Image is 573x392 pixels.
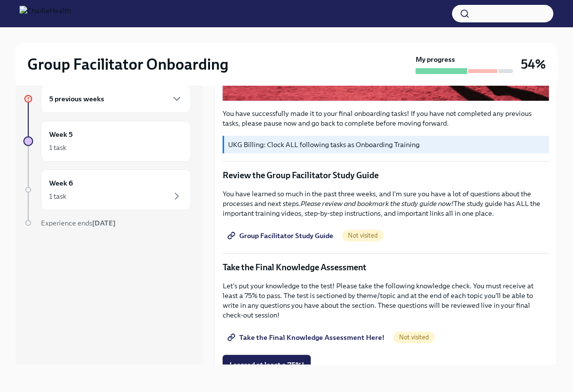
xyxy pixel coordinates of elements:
a: Week 61 task [23,169,191,210]
span: Not visited [393,334,435,341]
p: You have successfully made it to your final onboarding tasks! If you have not completed any previ... [223,109,549,128]
p: Review the Group Facilitator Study Guide [223,169,549,181]
p: Let's put your knowledge to the test! Please take the following knowledge check. You must receive... [223,281,549,320]
h3: 54% [521,56,546,73]
h6: 5 previous weeks [49,93,104,104]
span: Take the Final Knowledge Assessment Here! [229,333,384,342]
div: 5 previous weeks [41,85,191,113]
span: Group Facilitator Study Guide [229,231,333,241]
p: Take the Final Knowledge Assessment [223,261,549,273]
a: Week 51 task [23,121,191,162]
img: CharlieHealth [19,6,71,21]
button: I scored at least a 75%! [223,355,311,374]
a: Take the Final Knowledge Assessment Here! [223,328,391,347]
a: Group Facilitator Study Guide [223,226,340,245]
strong: [DATE] [92,219,115,227]
span: Experience ends [41,219,115,227]
div: 1 task [49,191,66,201]
strong: My progress [416,55,455,64]
em: Please review and bookmark the study guide now! [301,199,454,208]
p: You have learned so much in the past three weeks, and I'm sure you have a lot of questions about ... [223,189,549,218]
h2: Group Facilitator Onboarding [27,55,229,74]
span: I scored at least a 75%! [229,360,304,370]
p: UKG Billing: Clock ALL following tasks as Onboarding Training [228,140,545,149]
div: 1 task [49,143,66,152]
h6: Week 5 [49,129,73,140]
span: Not visited [342,232,383,239]
h6: Week 6 [49,178,73,188]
